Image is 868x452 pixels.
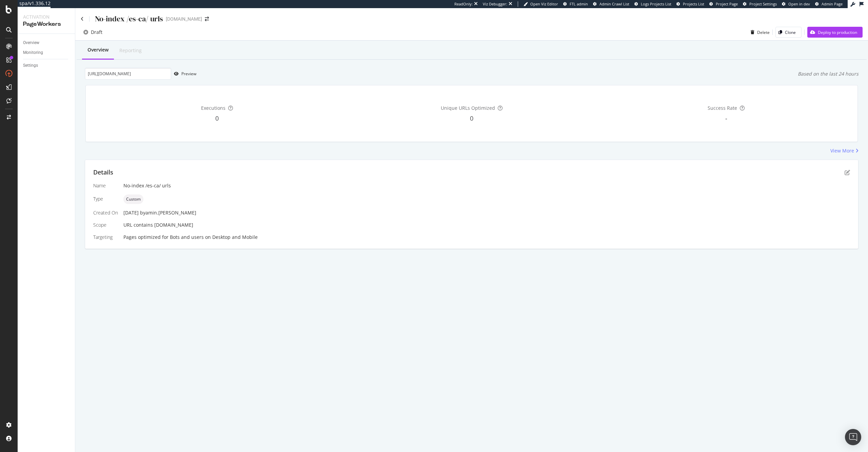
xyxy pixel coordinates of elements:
[788,1,810,6] span: Open in dev
[599,1,629,6] span: Admin Crawl List
[716,1,738,6] span: Project Page
[822,1,843,6] span: Admin Page
[782,1,810,7] a: Open in dev
[166,16,202,22] div: [DOMAIN_NAME]
[91,29,102,36] div: Draft
[93,182,118,189] div: Name
[709,1,738,7] a: Project Page
[749,1,777,6] span: Project Settings
[23,14,70,20] div: Activation
[171,68,196,79] button: Preview
[23,62,38,69] div: Settings
[170,234,204,241] div: Bots and users
[483,1,507,7] div: Viz Debugger:
[123,209,850,216] div: [DATE]
[201,105,225,111] span: Executions
[140,209,196,216] div: by amin.[PERSON_NAME]
[845,429,861,445] div: Open Intercom Messenger
[123,182,850,189] div: No-index /es-ca/ urls
[23,20,70,28] div: PageWorkers
[845,170,850,175] div: pen-to-square
[530,1,558,6] span: Open Viz Editor
[81,17,84,21] a: Click to go back
[85,68,171,80] input: Preview your optimization on a URL
[676,1,704,7] a: Projects List
[215,114,219,122] span: 0
[798,70,859,77] div: Based on the last 24 hours
[205,17,209,21] div: arrow-right-arrow-left
[23,39,70,46] a: Overview
[593,1,629,7] a: Admin Crawl List
[93,196,118,202] div: Type
[634,1,671,7] a: Logs Projects List
[815,1,843,7] a: Admin Page
[119,47,142,54] div: Reporting
[93,222,118,228] div: Scope
[23,39,39,46] div: Overview
[87,46,108,53] div: Overview
[93,234,118,241] div: Targeting
[93,209,118,216] div: Created On
[181,71,196,77] div: Preview
[123,222,193,228] span: URL contains [DOMAIN_NAME]
[775,27,802,38] button: Clone
[563,1,588,7] a: FTL admin
[708,105,737,111] span: Success Rate
[454,1,473,7] div: ReadOnly:
[683,1,704,6] span: Projects List
[95,14,163,24] div: No-index /es-ca/ urls
[23,49,70,56] a: Monitoring
[123,194,143,204] div: neutral label
[807,27,863,38] button: Deploy to production
[743,1,777,7] a: Project Settings
[441,105,495,111] span: Unique URLs Optimized
[23,49,43,56] div: Monitoring
[748,27,770,38] button: Delete
[818,29,857,35] div: Deploy to production
[641,1,671,6] span: Logs Projects List
[93,168,113,177] div: Details
[123,234,850,241] div: Pages optimized for on
[23,62,70,69] a: Settings
[725,114,727,122] span: -
[126,197,141,201] span: Custom
[785,29,796,35] div: Clone
[757,29,770,35] div: Delete
[830,147,859,154] a: View More
[212,234,258,241] div: Desktop and Mobile
[830,147,854,154] div: View More
[470,114,473,122] span: 0
[524,1,558,7] a: Open Viz Editor
[570,1,588,6] span: FTL admin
